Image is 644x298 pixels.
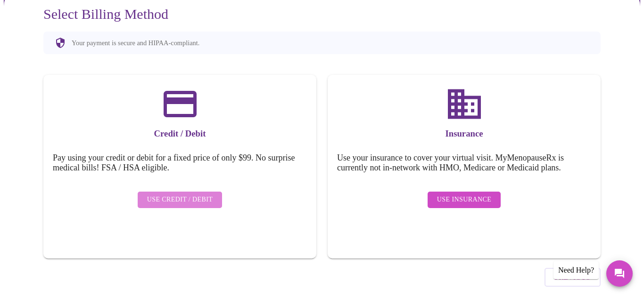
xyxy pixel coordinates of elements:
span: Use Credit / Debit [147,194,213,206]
button: Use Credit / Debit [138,192,223,208]
span: Use Insurance [437,194,491,206]
button: Use Insurance [428,192,501,208]
h5: Pay using your credit or debit for a fixed price of only $99. No surprise medical bills! FSA / HS... [53,153,307,173]
p: Your payment is secure and HIPAA-compliant. [72,39,199,47]
h5: Use your insurance to cover your virtual visit. MyMenopauseRx is currently not in-network with HM... [337,153,591,173]
h3: Credit / Debit [53,129,307,139]
div: Need Help? [553,261,599,279]
h3: Select Billing Method [43,6,601,22]
button: Messages [606,260,633,287]
button: Previous [545,268,601,287]
h3: Insurance [337,129,591,139]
